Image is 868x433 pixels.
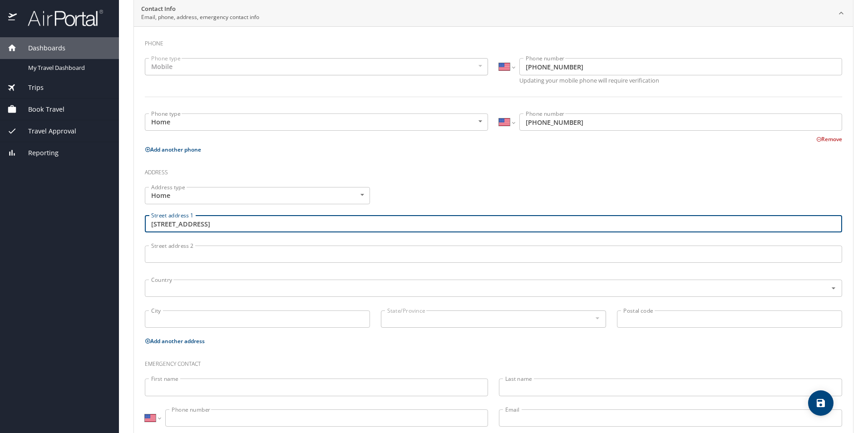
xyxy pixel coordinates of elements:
div: Home [145,187,370,204]
div: Mobile [145,58,488,75]
p: Updating your mobile phone will require verification [519,78,842,84]
span: Dashboards [17,43,65,53]
span: Trips [17,83,44,93]
span: Travel Approval [17,126,76,136]
span: Reporting [17,148,59,158]
button: Open [828,283,839,294]
button: Add another phone [145,146,201,153]
img: airportal-logo.png [18,9,103,27]
h3: Phone [145,34,842,49]
div: Home [145,113,488,131]
span: My Travel Dashboard [28,64,108,72]
p: Email, phone, address, emergency contact info [141,13,259,21]
button: save [808,390,833,416]
button: Remove [816,135,842,143]
h3: Address [145,162,842,178]
button: Add another address [145,337,205,345]
h3: Emergency contact [145,354,842,369]
h2: Contact Info [141,5,259,14]
img: icon-airportal.png [8,9,18,27]
span: Book Travel [17,104,64,114]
